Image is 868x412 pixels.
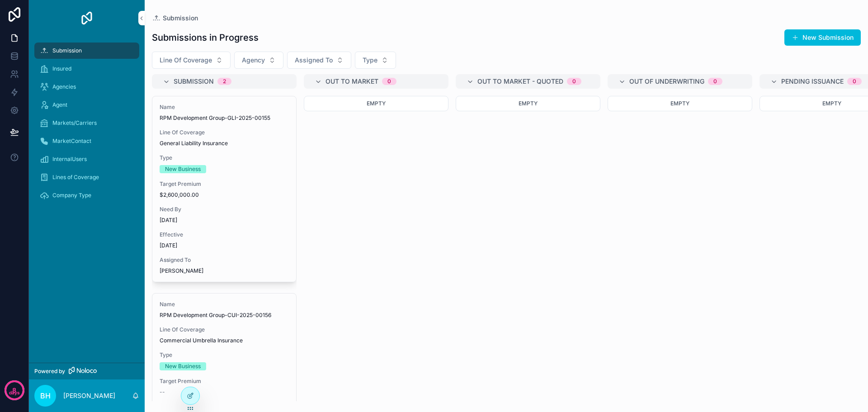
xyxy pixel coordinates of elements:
[355,52,396,69] button: Select Button
[629,77,704,86] span: Out of Underwriting
[287,52,351,69] button: Select Button
[160,56,212,65] span: Line Of Coverage
[160,312,289,319] span: RPM Development Group-CUI-2025-00156
[160,337,243,344] span: Commercial Umbrella Insurance
[160,180,289,188] span: Target Premium
[160,154,289,161] span: Type
[781,77,844,86] span: Pending Issuance
[160,231,289,238] span: Effective
[52,83,76,90] span: Agencies
[670,100,689,107] span: Empty
[367,100,386,107] span: Empty
[160,256,289,264] span: Assigned To
[12,386,16,395] p: 8
[163,14,198,23] span: Submission
[160,242,289,249] span: [DATE]
[34,79,139,95] a: Agencies
[160,206,289,213] span: Need By
[325,77,378,86] span: Out to Market
[34,43,139,59] a: Submission
[152,96,297,282] a: NameRPM Development Group-GLI-2025-00155Line Of CoverageGeneral Liability InsuranceTypeNew Busine...
[713,78,717,85] div: 0
[52,137,91,145] span: MarketContact
[29,363,145,379] a: Powered by
[160,129,289,136] span: Line Of Coverage
[572,78,576,85] div: 0
[34,97,139,113] a: Agent
[160,217,289,224] span: [DATE]
[519,100,538,107] span: Empty
[160,351,289,359] span: Type
[165,362,201,370] div: New Business
[29,36,145,215] div: scrollable content
[34,115,139,131] a: Markets/Carriers
[853,78,856,85] div: 0
[9,389,20,397] p: days
[52,47,82,54] span: Submission
[34,151,139,167] a: InternalUsers
[160,378,289,385] span: Target Premium
[165,165,201,173] div: New Business
[242,56,265,65] span: Agency
[52,119,97,127] span: Markets/Carriers
[822,100,841,107] span: Empty
[160,301,289,308] span: Name
[34,368,65,375] span: Powered by
[160,104,289,111] span: Name
[34,133,139,149] a: MarketContact
[34,187,139,204] a: Company Type
[477,77,563,86] span: Out to Market - Quoted
[152,31,259,44] h1: Submissions in Progress
[52,174,99,181] span: Lines of Coverage
[223,78,226,85] div: 2
[80,11,94,25] img: App logo
[160,388,165,396] span: --
[34,169,139,185] a: Lines of Coverage
[52,192,91,199] span: Company Type
[295,56,333,65] span: Assigned To
[387,78,391,85] div: 0
[152,14,198,23] a: Submission
[160,326,289,333] span: Line Of Coverage
[160,267,203,275] span: [PERSON_NAME]
[52,156,87,163] span: InternalUsers
[363,56,377,65] span: Type
[63,391,115,400] p: [PERSON_NAME]
[160,191,289,199] span: $2,600,000.00
[160,114,289,122] span: RPM Development Group-GLI-2025-00155
[52,65,71,72] span: Insured
[34,61,139,77] a: Insured
[160,140,228,147] span: General Liability Insurance
[234,52,283,69] button: Select Button
[174,77,214,86] span: Submission
[784,29,861,46] button: New Submission
[40,390,51,401] span: BH
[52,101,67,109] span: Agent
[152,52,231,69] button: Select Button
